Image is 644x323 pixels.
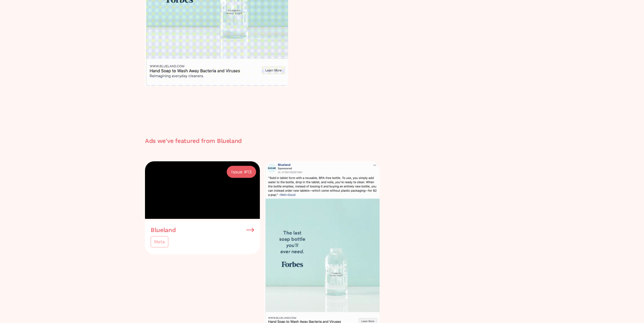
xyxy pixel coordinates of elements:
[151,236,168,247] a: Meta
[151,227,254,234] a: Blueland
[145,138,217,144] h3: Ads we've featured from
[247,168,252,176] div: 13
[231,168,247,176] div: Issue #
[217,138,242,144] h3: Blueland
[151,227,175,234] h3: Blueland
[154,238,165,246] div: Meta
[227,166,256,178] a: Issue #13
